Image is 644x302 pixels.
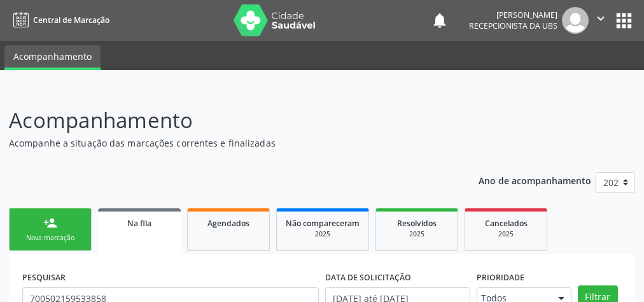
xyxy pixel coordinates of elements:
p: Acompanhe a situação das marcações correntes e finalizadas [9,136,447,150]
p: Ano de acompanhamento [479,172,591,188]
label: Prioridade [477,268,524,287]
button: apps [613,10,635,32]
div: Nova marcação [18,233,82,243]
span: Cancelados [485,218,528,229]
span: Recepcionista da UBS [469,20,557,31]
label: DATA DE SOLICITAÇÃO [325,268,411,287]
div: person_add [43,216,57,230]
div: 2025 [286,229,360,239]
span: Agendados [207,218,249,229]
p: Acompanhamento [9,104,447,136]
div: 2025 [474,229,538,239]
a: Acompanhamento [4,45,101,70]
i:  [594,11,608,25]
span: Central de Marcação [33,15,109,25]
button:  [589,7,613,34]
img: img [562,7,589,34]
span: Não compareceram [286,218,360,229]
div: [PERSON_NAME] [469,10,557,20]
span: Na fila [127,218,151,229]
button: notifications [431,11,449,29]
a: Central de Marcação [9,10,109,31]
span: Resolvidos [397,218,437,229]
div: 2025 [385,229,449,239]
